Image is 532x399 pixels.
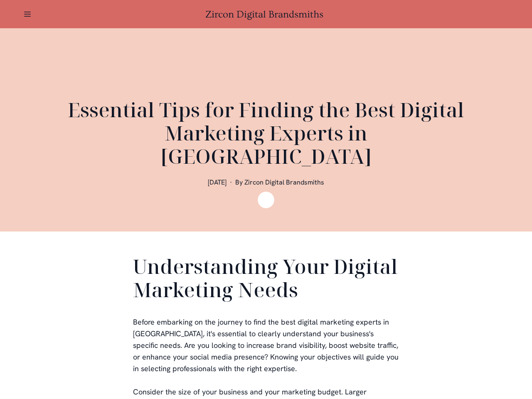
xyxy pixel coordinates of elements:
img: Zircon Digital Brandsmiths [258,192,274,208]
p: Before embarking on the journey to find the best digital marketing experts in [GEOGRAPHIC_DATA], ... [133,316,399,374]
a: Zircon Digital Brandsmiths [205,9,327,20]
span: [DATE] [208,178,227,187]
h1: Essential Tips for Finding the Best Digital Marketing Experts in [GEOGRAPHIC_DATA] [66,98,465,168]
h2: Understanding Your Digital Marketing Needs [133,255,399,305]
span: · [230,178,232,187]
span: By Zircon Digital Brandsmiths [235,178,324,187]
